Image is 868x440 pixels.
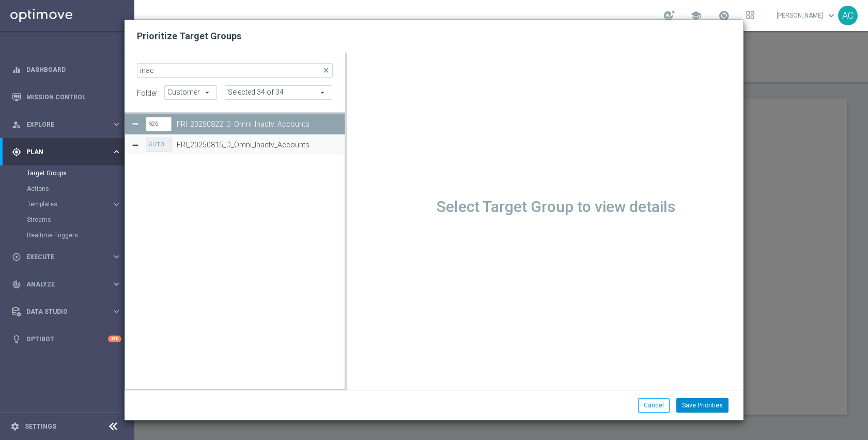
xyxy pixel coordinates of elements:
h2: Prioritize Target Groups [137,30,731,42]
button: Save Priorities [676,398,729,413]
div: Press SPACE to select this row. [125,134,345,155]
input: Quick find target groups [137,63,333,78]
label: folder [137,85,157,98]
div: Press SPACE to deselect this row. [125,114,345,134]
span: Deleted Treatments Direct Mail Dotcom Dedicateds Dotcom Onboarding Dotcom Promo and 29 more [225,86,332,99]
span: close [322,66,330,74]
label: FRI_20250822_D_Omni_Inactv_Accounts [177,120,328,129]
label: FRI_20250815_D_Omni_Inactv_Accounts [177,141,328,149]
button: Cancel [638,398,670,413]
